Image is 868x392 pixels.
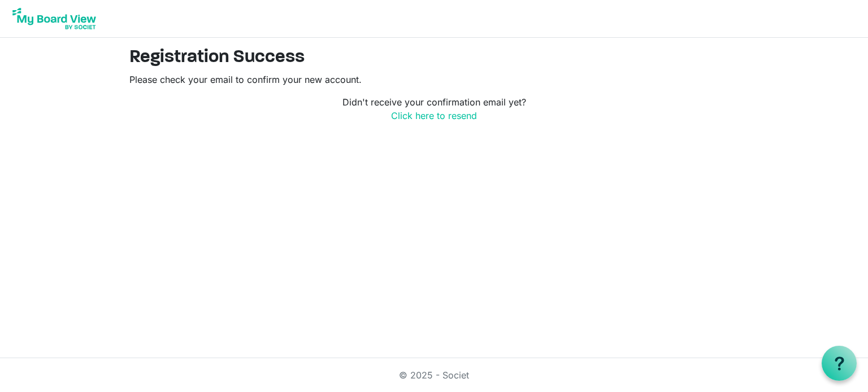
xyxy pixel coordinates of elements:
h2: Registration Success [129,47,739,68]
a: © 2025 - Societ [399,369,469,381]
p: Didn't receive your confirmation email yet? [129,95,739,122]
p: Please check your email to confirm your new account. [129,73,739,86]
img: My Board View Logo [9,5,99,33]
a: Click here to resend [391,110,477,121]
